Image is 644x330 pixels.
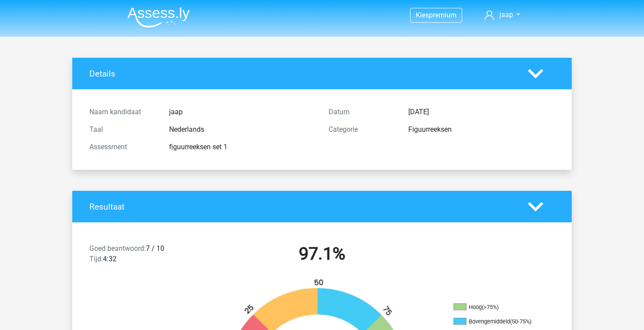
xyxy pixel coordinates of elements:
[481,10,524,20] a: jaap
[127,7,190,28] img: Assessly
[89,202,515,212] h4: Resultaat
[83,107,163,117] div: Naam kandidaat
[83,243,202,268] div: 7 / 10 4:32
[416,11,429,19] span: Kies
[402,107,561,117] div: [DATE]
[163,124,322,135] div: Nederlands
[322,107,402,117] div: Datum
[163,107,322,117] div: jaap
[510,318,531,325] div: (50-75%)
[83,124,163,135] div: Taal
[499,11,513,19] span: jaap
[89,255,103,263] span: Tijd:
[410,9,462,21] a: Kiespremium
[402,124,561,135] div: Figuurreeksen
[83,142,163,152] div: Assessment
[322,124,402,135] div: Categorie
[453,318,541,326] li: Bovengemiddeld
[482,304,499,310] div: (>75%)
[429,11,456,19] span: premium
[163,142,322,152] div: figuurreeksen set 1
[453,303,541,311] li: Hoog
[209,243,435,264] h2: 97.1%
[89,69,515,79] h4: Details
[89,244,146,253] span: Goed beantwoord:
